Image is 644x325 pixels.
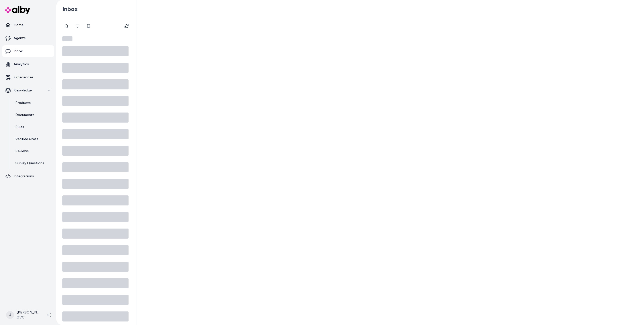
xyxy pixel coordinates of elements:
[122,21,132,31] button: Refresh
[14,174,34,179] p: Integrations
[15,161,44,166] p: Survey Questions
[15,113,34,118] p: Documents
[17,315,39,320] span: QVC
[2,170,54,182] a: Integrations
[10,157,54,169] a: Survey Questions
[10,145,54,157] a: Reviews
[14,62,29,67] p: Analytics
[2,84,54,96] button: Knowledge
[10,109,54,121] a: Documents
[14,23,23,28] p: Home
[2,19,54,31] a: Home
[15,149,29,154] p: Reviews
[72,21,83,31] button: Filter
[15,100,31,105] p: Products
[6,311,14,319] span: J
[10,97,54,109] a: Products
[2,45,54,57] a: Inbox
[62,5,78,13] h2: Inbox
[14,36,26,41] p: Agents
[15,125,24,130] p: Rules
[2,32,54,44] a: Agents
[2,71,54,83] a: Experiences
[14,75,33,80] p: Experiences
[15,137,38,142] p: Verified Q&As
[10,133,54,145] a: Verified Q&As
[17,310,39,315] p: [PERSON_NAME]
[10,121,54,133] a: Rules
[5,6,30,14] img: alby Logo
[14,88,32,93] p: Knowledge
[14,49,23,54] p: Inbox
[3,307,43,323] button: J[PERSON_NAME]QVC
[2,58,54,70] a: Analytics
